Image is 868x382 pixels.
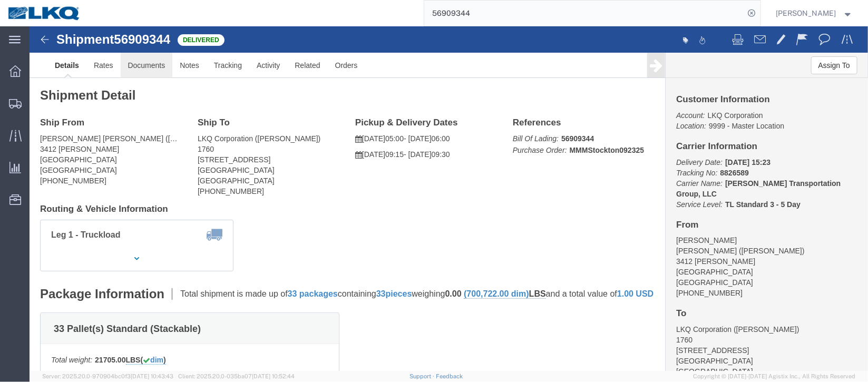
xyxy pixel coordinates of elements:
[30,26,868,371] iframe: FS Legacy Container
[42,373,173,379] span: Server: 2025.20.0-970904bc0f3
[776,7,854,19] button: [PERSON_NAME]
[409,373,436,379] a: Support
[252,373,295,379] span: [DATE] 10:52:44
[178,373,295,379] span: Client: 2025.20.0-035ba07
[693,372,855,381] span: Copyright © [DATE]-[DATE] Agistix Inc., All Rights Reserved
[776,7,836,19] span: Christopher Sanchez
[424,1,745,26] input: Search for shipment number, reference number
[7,5,81,21] img: logo
[131,373,173,379] span: [DATE] 10:43:43
[436,373,463,379] a: Feedback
